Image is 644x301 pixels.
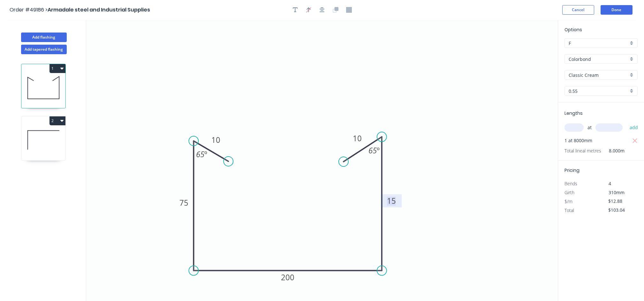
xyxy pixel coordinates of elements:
[10,6,48,13] span: Order #49186 >
[281,272,294,283] tspan: 200
[601,5,633,15] button: Done
[564,136,592,145] span: 1 at 8000mm
[587,123,592,132] span: at
[387,195,396,206] tspan: 15
[609,180,611,187] span: 4
[564,167,580,173] span: Pricing
[368,145,377,156] tspan: 65
[564,189,574,195] span: Girth
[564,207,574,213] span: Total
[49,116,65,125] button: 2
[48,6,150,13] span: Armadale steel and Industrial Supplies
[211,135,220,145] tspan: 10
[377,145,380,156] tspan: º
[569,88,628,94] input: Thickness
[49,64,65,73] button: 1
[564,198,572,204] span: $/m
[196,149,204,159] tspan: 65
[564,146,601,155] span: Total lineal metres
[21,33,67,42] button: Add flashing
[179,197,188,208] tspan: 75
[204,149,207,159] tspan: º
[569,72,628,78] input: Colour
[564,26,582,33] span: Options
[21,45,67,54] button: Add tapered flashing
[353,133,362,143] tspan: 10
[569,40,628,47] input: Price level
[86,20,558,301] svg: 0
[562,5,594,15] button: Cancel
[626,122,641,133] button: add
[601,146,625,155] span: 8.000m
[564,180,577,187] span: Bends
[564,110,583,116] span: Lengths
[609,189,625,195] span: 310mm
[569,56,628,62] input: Material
